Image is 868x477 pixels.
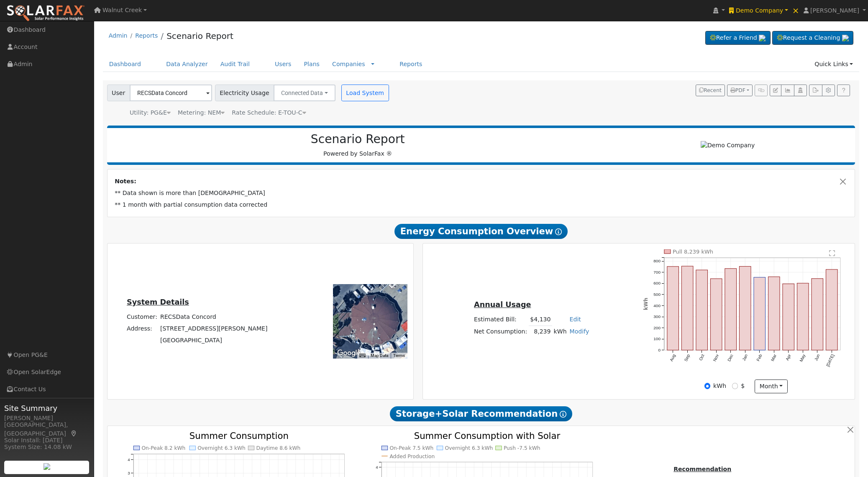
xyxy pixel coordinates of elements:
[4,436,90,445] div: Solar Install: [DATE]
[739,266,751,350] rect: onclick=""
[754,277,766,350] rect: onclick=""
[141,445,185,451] text: On-Peak 8.2 kWh
[555,228,562,235] i: Show Help
[473,314,529,326] td: Estimated Bill:
[794,85,807,96] button: Login As
[772,31,853,45] a: Request a Cleaning
[125,311,159,323] td: Customer:
[797,283,809,350] rect: onclick=""
[710,279,722,350] rect: onclick=""
[70,430,78,437] a: Map
[109,32,128,39] a: Admin
[473,326,529,338] td: Net Consumption:
[658,348,661,352] text: 0
[822,85,835,96] button: Settings
[113,199,849,211] td: ** 1 month with partial consumption data corrected
[810,7,859,14] span: [PERSON_NAME]
[125,323,159,334] td: Address:
[808,56,859,72] a: Quick Links
[653,326,661,330] text: 200
[681,266,693,350] rect: onclick=""
[826,269,838,350] rect: onclick=""
[107,85,130,101] span: User
[653,281,661,285] text: 600
[115,132,600,146] h2: Scenario Report
[829,250,835,256] text: 
[653,303,661,308] text: 400
[135,32,158,39] a: Reports
[653,259,661,263] text: 800
[215,85,274,101] span: Electricity Usage
[393,353,405,358] a: Terms (opens in new tab)
[189,431,289,441] text: Summer Consumption
[371,353,388,359] button: Map Data
[755,380,788,394] button: month
[166,31,233,41] a: Scenario Report
[341,85,389,101] button: Load System
[414,431,561,441] text: Summer Consumption with Solar
[560,411,566,418] i: Show Help
[359,353,365,359] button: Keyboard shortcuts
[759,35,766,41] img: retrieve
[770,353,778,362] text: Mar
[839,177,848,186] button: Close
[653,292,661,297] text: 500
[552,326,568,338] td: kWh
[812,278,823,350] rect: onclick=""
[667,267,679,350] rect: onclick=""
[792,5,799,15] span: ×
[178,108,225,117] div: Metering: NEM
[390,406,572,421] span: Storage+Solar Recommendation
[781,85,794,96] button: Multi-Series Graph
[113,187,849,199] td: ** Data shown is more than [DEMOGRAPHIC_DATA]
[783,284,794,350] rect: onclick=""
[274,85,335,101] button: Connected Data
[102,7,142,13] span: Walnut Creek
[653,314,661,319] text: 300
[837,85,850,96] a: Help Link
[727,354,734,362] text: Dec
[159,335,269,346] td: [GEOGRAPHIC_DATA]
[814,354,821,362] text: Jun
[825,353,835,367] text: [DATE]
[298,56,326,72] a: Plans
[755,353,763,362] text: Feb
[770,85,781,96] button: Edit User
[393,56,428,72] a: Reports
[698,353,705,361] text: Oct
[799,354,806,363] text: May
[160,56,214,72] a: Data Analyzer
[127,298,189,306] u: System Details
[335,348,363,359] a: Open this area in Google Maps (opens a new window)
[785,353,792,361] text: Apr
[725,268,737,350] rect: onclick=""
[701,141,755,150] img: Demo Company
[4,414,90,423] div: [PERSON_NAME]
[809,85,822,96] button: Export Interval Data
[335,348,363,359] img: Google
[732,383,738,389] input: $
[683,353,691,362] text: Sep
[394,224,568,239] span: Energy Consumption Overview
[44,463,50,470] img: retrieve
[445,445,493,451] text: Overnight 6.3 kWh
[673,249,713,255] text: Pull 8,239 kWh
[653,336,661,341] text: 100
[570,328,589,335] a: Modify
[529,326,552,338] td: 8,239
[704,383,710,389] input: kWh
[103,56,148,72] a: Dashboard
[214,56,256,72] a: Audit Trail
[269,56,298,72] a: Users
[727,85,753,96] button: PDF
[705,31,771,45] a: Refer a Friend
[696,85,725,96] button: Recent
[159,311,269,323] td: RECSData Concord
[115,178,136,185] strong: Notes:
[4,421,90,438] div: [GEOGRAPHIC_DATA], [GEOGRAPHIC_DATA]
[741,382,745,390] label: $
[130,108,171,117] div: Utility: PG&E
[669,354,676,362] text: Aug
[713,382,726,390] label: kWh
[232,109,306,116] span: Alias: None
